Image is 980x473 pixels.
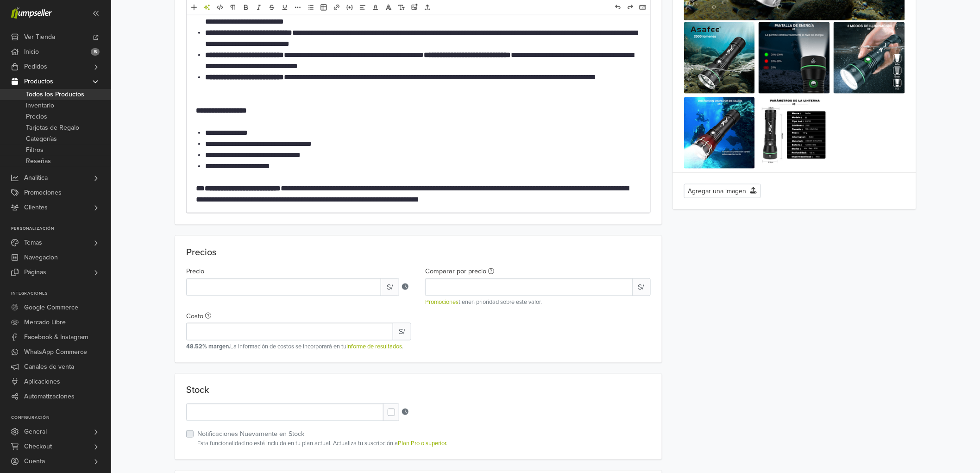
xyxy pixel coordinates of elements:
span: 5 [91,48,100,56]
a: Fuente [383,1,395,13]
small: Esta funcionalidad no está incluida en tu plan actual. Actualiza tu suscripción a . [197,440,651,448]
a: Subir archivos [421,1,433,13]
span: Facebook & Instagram [24,330,88,345]
span: Filtros [26,145,44,156]
span: Todos los Productos [26,89,84,100]
span: Reseñas [26,156,51,167]
span: Precios [26,111,47,122]
p: Integraciones [11,291,111,296]
p: Stock [186,385,651,396]
span: Productos [24,74,53,89]
img: 140 [759,22,830,94]
label: Costo [186,311,211,322]
a: Promociones [425,298,459,306]
label: Comparar por precio [425,266,494,277]
a: HTML [214,1,226,13]
a: Formato [227,1,239,13]
span: Tarjetas de Regalo [26,122,79,133]
span: S/ [381,278,399,296]
span: Clientes [24,200,48,215]
a: Incrustar [344,1,356,13]
a: Subir imágenes [408,1,421,13]
span: Inventario [26,100,54,111]
img: 140 [684,97,755,169]
label: Precio [186,266,204,277]
span: La información de costos se incorporará en tu . [230,343,403,350]
span: Google Commerce [24,300,78,315]
span: Cuenta [24,454,45,469]
a: Herramientas de IA [201,1,213,13]
span: S/ [393,323,411,341]
a: informe de resultados [346,343,402,350]
span: WhatsApp Commerce [24,345,87,359]
span: Checkout [24,439,52,454]
a: Atajos [637,1,649,13]
a: Tamaño de fuente [396,1,408,13]
span: Temas [24,235,42,250]
img: 140 [684,22,755,94]
a: Deshacer [612,1,624,13]
button: Agregar una imagen [684,184,761,198]
span: Categorías [26,133,57,145]
strong: 48.52% margen. [186,343,230,350]
span: Mercado Libre [24,315,66,330]
label: Notificaciones Nuevamente en Stock [197,429,304,440]
span: Inicio [24,44,39,59]
a: Añadir [188,1,200,13]
span: Aplicaciones [24,374,60,389]
a: Enlace [331,1,343,13]
span: S/ [632,278,651,296]
p: Configuración [11,415,111,421]
a: Negrita [240,1,252,13]
span: Analítica [24,170,48,185]
small: tienen prioridad sobre este valor. [425,298,650,307]
a: Tabla [318,1,330,13]
a: Alineación [357,1,369,13]
span: General [24,424,47,439]
a: Más formato [292,1,304,13]
a: Color del texto [370,1,382,13]
a: Rehacer [624,1,636,13]
a: Eliminado [266,1,278,13]
span: Páginas [24,265,46,280]
a: Plan Pro o superior [398,440,446,448]
span: Promociones [24,185,62,200]
span: Pedidos [24,59,47,74]
a: Lista [305,1,317,13]
span: Ver Tienda [24,30,55,44]
p: Personalización [11,226,111,232]
span: Navegacion [24,250,58,265]
a: Cursiva [253,1,265,13]
img: 140 [834,22,905,94]
span: Automatizaciones [24,389,75,404]
img: 140 [759,97,830,169]
a: Subrayado [279,1,291,13]
p: Precios [186,247,651,258]
span: Canales de venta [24,359,74,374]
